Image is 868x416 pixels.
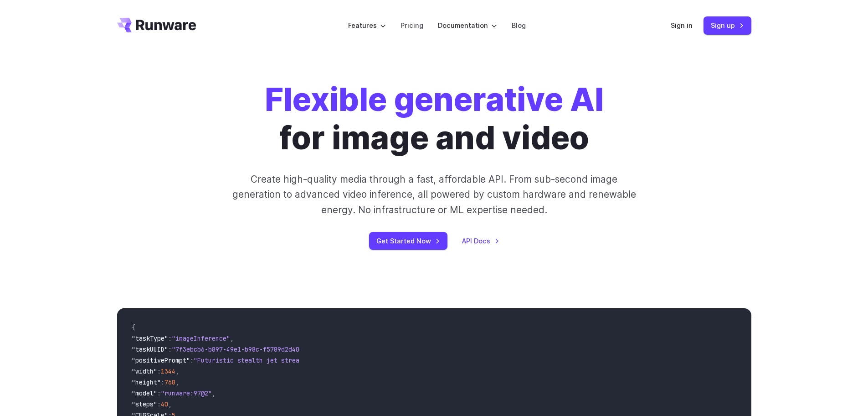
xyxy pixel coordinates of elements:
span: "positivePrompt" [132,356,190,364]
a: Go to / [117,18,196,32]
h1: for image and video [265,80,604,157]
a: API Docs [462,236,499,246]
span: "taskUUID" [132,345,168,353]
strong: Flexible generative AI [265,80,604,119]
span: : [157,389,161,397]
a: Sign up [704,16,751,34]
label: Documentation [438,20,497,31]
span: 40 [161,400,168,408]
span: , [175,367,179,375]
span: 768 [164,378,175,386]
span: : [168,334,172,342]
a: Pricing [401,20,423,31]
span: , [230,334,234,342]
a: Sign in [671,20,693,31]
span: "Futuristic stealth jet streaking through a neon-lit cityscape with glowing purple exhaust" [194,356,525,364]
span: : [161,378,164,386]
span: "taskType" [132,334,168,342]
span: , [168,400,172,408]
span: { [132,323,135,332]
a: Blog [512,20,526,31]
span: : [157,400,161,408]
span: "runware:97@2" [161,389,212,397]
a: Get Started Now [369,232,447,250]
span: "model" [132,389,157,397]
span: , [212,389,216,397]
span: "width" [132,367,157,375]
span: 1344 [161,367,175,375]
span: "imageInference" [172,334,230,342]
span: : [190,356,194,364]
span: , [175,378,179,386]
label: Features [348,20,386,31]
span: : [157,367,161,375]
span: : [168,345,172,353]
span: "steps" [132,400,157,408]
span: "height" [132,378,161,386]
span: "7f3ebcb6-b897-49e1-b98c-f5789d2d40d7" [172,345,310,353]
p: Create high-quality media through a fast, affordable API. From sub-second image generation to adv... [231,172,637,217]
